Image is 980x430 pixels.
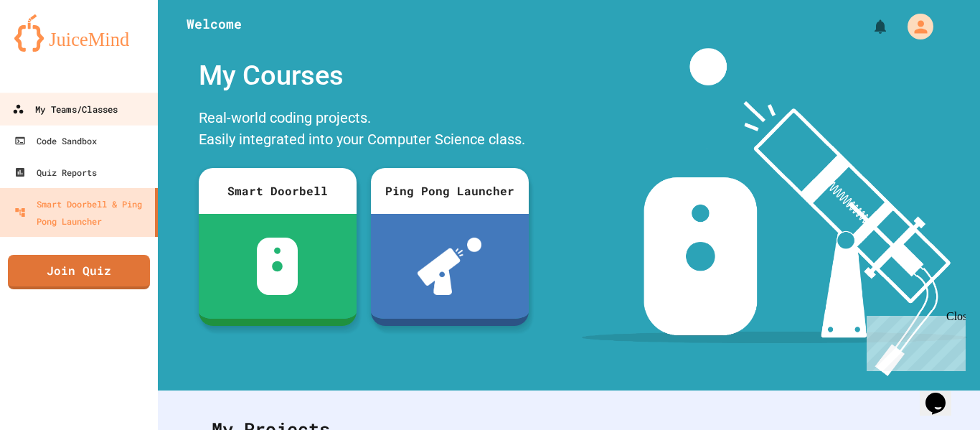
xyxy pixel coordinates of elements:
div: My Teams/Classes [12,101,118,118]
div: My Courses [192,48,536,103]
div: Smart Doorbell & Ping Pong Launcher [14,195,149,230]
a: Join Quiz [8,255,150,289]
div: Ping Pong Launcher [371,168,529,214]
div: Real-world coding projects. Easily integrated into your Computer Science class. [192,103,536,157]
div: Code Sandbox [14,132,97,149]
img: banner-image-my-projects.png [582,48,966,376]
div: Smart Doorbell [199,168,357,214]
iframe: chat widget [920,373,966,416]
div: Chat with us now!Close [6,6,99,91]
div: Quiz Reports [14,164,97,181]
iframe: chat widget [861,310,966,371]
img: logo-orange.svg [14,14,143,52]
img: sdb-white.svg [257,238,298,295]
img: ppl-with-ball.png [418,238,481,295]
div: My Account [892,10,937,43]
div: My Notifications [845,14,892,39]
